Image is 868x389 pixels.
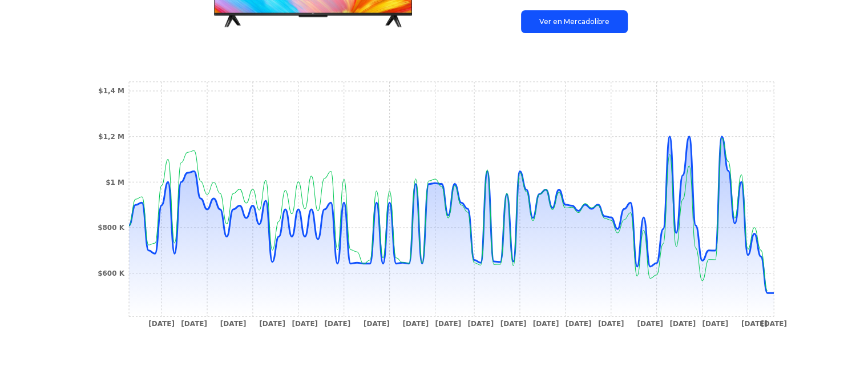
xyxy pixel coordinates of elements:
tspan: [DATE] [220,320,246,328]
tspan: $1,4 M [98,87,124,95]
tspan: [DATE] [565,320,591,328]
tspan: [DATE] [292,320,318,328]
tspan: $800 K [98,224,125,232]
tspan: [DATE] [597,320,624,328]
tspan: [DATE] [181,320,207,328]
tspan: [DATE] [148,320,175,328]
tspan: [DATE] [669,320,696,328]
tspan: [DATE] [402,320,429,328]
tspan: [DATE] [500,320,526,328]
tspan: [DATE] [761,320,787,328]
tspan: $600 K [98,269,125,277]
tspan: [DATE] [467,320,494,328]
tspan: [DATE] [741,320,767,328]
tspan: $1 M [106,178,124,186]
a: Ver en Mercadolibre [521,10,628,33]
tspan: [DATE] [363,320,389,328]
tspan: [DATE] [259,320,285,328]
tspan: [DATE] [435,320,461,328]
tspan: [DATE] [637,320,663,328]
tspan: [DATE] [702,320,728,328]
tspan: $1,2 M [98,133,124,141]
tspan: [DATE] [532,320,559,328]
tspan: [DATE] [324,320,350,328]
